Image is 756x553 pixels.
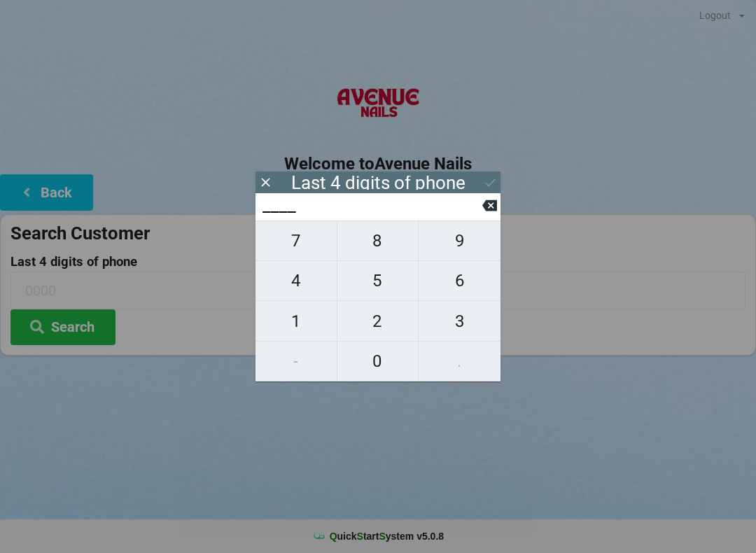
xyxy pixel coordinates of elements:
span: 2 [337,307,419,336]
span: 7 [255,226,337,255]
span: 6 [419,266,500,295]
button: 4 [255,261,337,301]
span: 3 [419,307,500,336]
button: 7 [255,220,337,261]
button: 8 [337,220,419,261]
div: Last 4 digits of phone [291,176,465,190]
span: 9 [419,226,500,255]
span: 8 [337,226,419,255]
span: 1 [255,307,337,336]
button: 1 [255,301,337,341]
button: 6 [419,261,500,301]
span: 0 [337,346,419,376]
span: 5 [337,266,419,295]
span: 4 [255,266,337,295]
button: 5 [337,261,419,301]
button: 3 [419,301,500,341]
button: 9 [419,220,500,261]
button: 0 [337,342,419,381]
button: 2 [337,301,419,341]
